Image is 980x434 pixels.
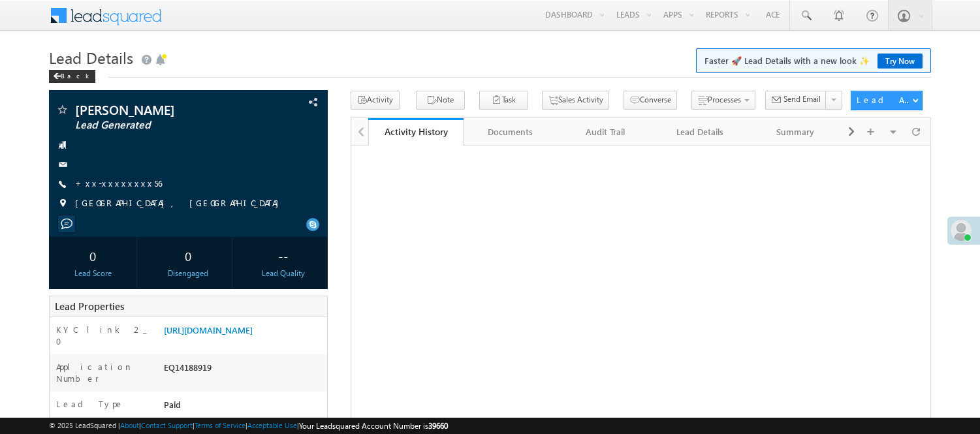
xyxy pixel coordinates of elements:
[664,124,736,140] div: Lead Details
[708,95,741,104] span: Processes
[120,421,139,429] a: About
[857,94,912,106] div: Lead Actions
[569,124,641,140] div: Audit Trail
[75,178,162,189] a: +xx-xxxxxxxx56
[704,54,923,67] span: Faster 🚀 Lead Details with a new look ✨
[148,268,229,279] div: Disengaged
[542,91,609,110] button: Sales Activity
[49,420,448,432] span: © 2025 LeadSquared | | | | |
[851,91,923,110] button: Lead Actions
[558,118,653,146] a: Audit Trail
[378,125,453,138] div: Activity History
[243,268,324,279] div: Lead Quality
[195,421,245,429] a: Terms of Service
[759,124,831,140] div: Summary
[368,118,463,146] a: Activity History
[416,91,465,110] button: Note
[161,398,327,416] div: Paid
[299,421,448,431] span: Your Leadsquared Account Number is
[243,243,324,268] div: --
[783,93,821,105] span: Send Email
[49,47,133,68] span: Lead Details
[141,421,193,429] a: Contact Support
[55,300,124,313] span: Lead Properties
[479,91,528,110] button: Task
[56,361,150,384] label: Application Number
[56,398,124,410] label: Lead Type
[49,70,95,83] div: Back
[49,69,102,80] a: Back
[654,118,748,146] a: Lead Details
[148,243,229,268] div: 0
[351,91,400,110] button: Activity
[164,324,253,335] a: [URL][DOMAIN_NAME]
[75,103,248,116] span: [PERSON_NAME]
[247,421,297,429] a: Acceptable Use
[748,118,843,146] a: Summary
[56,324,150,347] label: KYC link 2_0
[52,268,133,279] div: Lead Score
[75,119,248,132] span: Lead Generated
[765,91,827,110] button: Send Email
[474,124,546,140] div: Documents
[691,91,755,110] button: Processes
[464,118,558,146] a: Documents
[52,243,133,268] div: 0
[428,421,448,431] span: 39660
[624,91,677,110] button: Converse
[877,54,923,69] a: Try Now
[75,197,285,210] span: [GEOGRAPHIC_DATA], [GEOGRAPHIC_DATA]
[161,361,327,379] div: EQ14188919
